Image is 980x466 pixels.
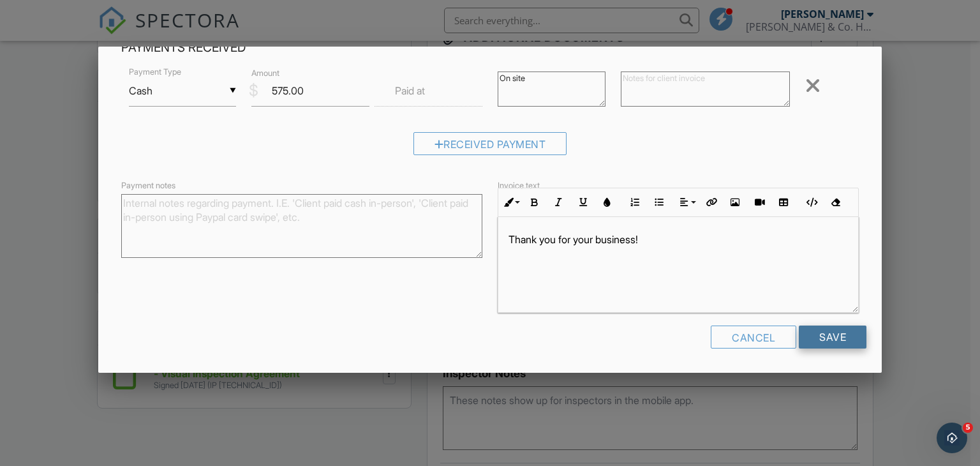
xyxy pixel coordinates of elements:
p: Thank you for your business! [509,232,848,246]
button: Code View [799,190,823,214]
button: Clear Formatting [823,190,847,214]
button: Inline Style [498,190,523,214]
div: Cancel [711,326,796,349]
h4: Payments Received [121,40,859,56]
button: Ordered List [623,190,647,214]
button: Italic (Ctrl+I) [547,190,571,214]
a: Received Payment [413,140,567,153]
label: Paid at [395,84,425,98]
label: Amount [251,67,279,79]
label: Payment Type [129,66,181,78]
div: Received Payment [413,132,567,155]
button: Bold (Ctrl+B) [523,190,547,214]
button: Underline (Ctrl+U) [571,190,595,214]
iframe: Intercom live chat [937,423,967,453]
button: Insert Link (Ctrl+K) [699,190,723,214]
button: Align [674,190,699,214]
span: 5 [963,423,973,433]
label: Payment notes [121,179,175,191]
input: Save [799,326,866,349]
button: Insert Table [771,190,796,214]
button: Colors [595,190,620,214]
button: Insert Video [747,190,771,214]
button: Unordered List [647,190,671,214]
label: Invoice text [498,179,540,191]
button: Insert Image (Ctrl+P) [723,190,747,214]
div: $ [249,80,258,101]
